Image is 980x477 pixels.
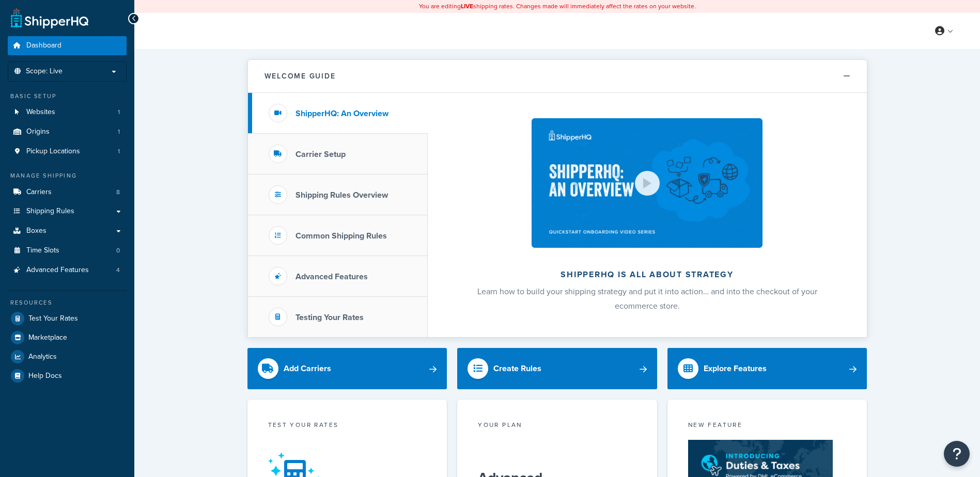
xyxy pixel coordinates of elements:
[116,266,120,275] span: 4
[284,361,331,376] div: Add Carriers
[26,266,89,275] span: Advanced Features
[8,183,127,202] li: Carriers
[455,270,839,279] h2: ShipperHQ is all about strategy
[8,142,127,161] a: Pickup Locations1
[118,147,120,156] span: 1
[8,261,127,280] li: Advanced Features
[295,190,388,200] h3: Shipping Rules Overview
[8,103,127,122] a: Websites1
[478,420,636,432] div: Your Plan
[667,348,867,389] a: Explore Features
[26,108,55,117] span: Websites
[944,441,970,467] button: Open Resource Center
[28,372,62,380] span: Help Docs
[8,261,127,280] a: Advanced Features4
[8,171,127,180] div: Manage Shipping
[8,202,127,221] a: Shipping Rules
[295,313,364,322] h3: Testing Your Rates
[8,92,127,101] div: Basic Setup
[248,60,867,93] button: Welcome Guide
[28,333,67,342] span: Marketplace
[461,2,473,11] b: LIVE
[8,122,127,141] a: Origins1
[8,298,127,307] div: Resources
[26,188,52,197] span: Carriers
[247,348,447,389] a: Add Carriers
[295,150,346,159] h3: Carrier Setup
[8,183,127,202] a: Carriers8
[116,188,120,197] span: 8
[295,109,388,118] h3: ShipperHQ: An Overview
[8,367,127,385] a: Help Docs
[704,361,767,376] div: Explore Features
[118,108,120,117] span: 1
[8,347,127,366] a: Analytics
[295,272,368,281] h3: Advanced Features
[457,348,657,389] a: Create Rules
[26,246,59,255] span: Time Slots
[8,328,127,347] a: Marketplace
[28,314,78,323] span: Test Your Rates
[265,72,336,80] h2: Welcome Guide
[26,207,74,216] span: Shipping Rules
[8,36,127,55] a: Dashboard
[477,285,817,312] span: Learn how to build your shipping strategy and put it into action… and into the checkout of your e...
[26,128,50,136] span: Origins
[8,241,127,260] li: Time Slots
[8,241,127,260] a: Time Slots0
[28,353,57,361] span: Analytics
[118,128,120,136] span: 1
[8,221,127,241] a: Boxes
[688,420,847,432] div: New Feature
[493,361,541,376] div: Create Rules
[26,41,61,50] span: Dashboard
[532,118,762,248] img: ShipperHQ is all about strategy
[8,309,127,328] a: Test Your Rates
[8,142,127,161] li: Pickup Locations
[268,420,427,432] div: Test your rates
[8,122,127,141] li: Origins
[295,231,387,241] h3: Common Shipping Rules
[26,227,46,235] span: Boxes
[26,147,80,156] span: Pickup Locations
[26,67,63,76] span: Scope: Live
[8,103,127,122] li: Websites
[116,246,120,255] span: 0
